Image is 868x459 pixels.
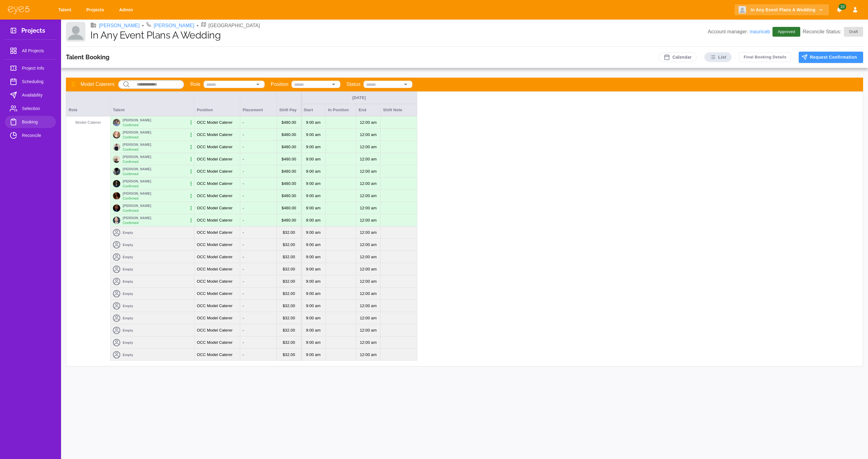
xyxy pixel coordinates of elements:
a: [PERSON_NAME] [99,22,140,29]
span: Availability [22,91,51,99]
div: Placement [240,92,277,116]
a: Reconcile [5,129,56,141]
p: OCC Model Caterer [197,266,233,272]
p: $ 32.00 [283,278,295,285]
p: 9:00 AM [302,229,325,237]
p: Empty [123,266,133,272]
p: [PERSON_NAME] [123,154,151,159]
p: $ 480.00 [282,156,296,162]
p: Reconcile Status: [803,27,863,37]
p: OCC Model Caterer [197,315,233,321]
p: $ 480.00 [282,119,296,126]
p: $ 32.00 [283,352,295,358]
button: Open [329,80,338,89]
p: Empty [123,340,133,345]
p: Role [190,81,201,88]
div: Position [194,92,240,116]
p: - [243,278,244,285]
a: mauriceb [750,29,770,34]
p: 12:00 AM [355,167,381,175]
p: Confirmed [123,196,139,201]
a: All Projects [5,45,56,57]
button: Open [254,80,262,89]
p: $ 480.00 [282,193,296,199]
p: 12:00 AM [355,216,381,224]
p: 9:00 AM [302,180,325,188]
a: Availability [5,89,56,101]
p: 9:00 AM [302,351,325,359]
span: Approved [774,29,799,35]
img: 83e41d60-29e5-11f0-9cac-2be69bdfcf08 [113,217,120,224]
p: [PERSON_NAME] [123,191,151,196]
p: 9:00 AM [302,131,325,139]
p: OCC Model Caterer [197,217,233,223]
p: 12:00 AM [355,314,381,322]
img: 63e132d0-fd2e-11ee-9815-3f266e522641 [113,143,120,151]
p: Confirmed [123,159,139,164]
p: [PERSON_NAME] [123,142,151,147]
p: 9:00 AM [302,167,325,175]
p: 9:00 AM [302,204,325,212]
p: OCC Model Caterer [197,278,233,285]
p: $ 32.00 [283,303,295,309]
p: [PERSON_NAME] [123,215,151,220]
a: Project Info [5,62,56,74]
p: 12:00 AM [355,180,381,188]
p: 12:00 AM [355,192,381,200]
p: 9:00 AM [302,302,325,310]
p: 12:00 AM [355,119,381,127]
p: OCC Model Caterer [197,303,233,309]
p: 12:00 AM [355,326,381,334]
p: 12:00 AM [355,302,381,310]
p: 12:00 AM [355,155,381,163]
p: OCC Model Caterer [197,230,233,236]
p: Confirmed [123,135,139,140]
p: 9:00 AM [302,314,325,322]
p: Confirmed [123,208,139,213]
p: [PERSON_NAME] [123,117,151,123]
a: Scheduling [5,75,56,88]
p: 12:00 AM [355,241,381,249]
p: Account manager: [708,28,770,35]
p: [PERSON_NAME] [123,130,151,135]
a: Admin [115,4,139,16]
p: $ 480.00 [282,168,296,174]
p: OCC Model Caterer [197,168,233,174]
p: - [243,266,244,272]
p: Confirmed [123,171,139,177]
p: - [243,352,244,358]
span: Draft [845,29,862,35]
p: OCC Model Caterer [197,352,233,358]
p: $ 480.00 [282,217,296,223]
button: Final Booking Details [739,52,791,62]
a: Booking [5,116,56,128]
img: 687b3fc0-42bb-11ef-a04b-5bf94ed21a41 [113,156,120,163]
img: Client logo [739,6,746,13]
p: 12:00 AM [355,339,381,347]
div: Shift Note [381,104,417,116]
p: 9:00 AM [302,326,325,334]
p: - [243,230,244,236]
p: Confirmed [123,220,139,226]
p: - [243,205,244,211]
button: Notifications [834,4,845,16]
p: OCC Model Caterer [197,181,233,187]
p: OCC Model Caterer [197,193,233,199]
a: Selection [5,102,56,115]
p: Confirmed [123,147,139,152]
p: Empty [123,291,133,296]
p: - [243,254,244,260]
p: 9:00 AM [302,265,325,273]
p: $ 480.00 [282,181,296,187]
div: Role [66,92,110,116]
button: Request Confirmation [799,52,863,63]
p: $ 32.00 [283,327,295,333]
p: Status [346,81,360,88]
p: Confirmed [123,184,139,189]
p: 9:00 AM [302,290,325,298]
p: 12:00 AM [355,351,381,359]
p: OCC Model Caterer [197,340,233,346]
p: Position [271,81,288,88]
p: 12:00 AM [355,253,381,261]
p: 9:00 AM [302,216,325,224]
